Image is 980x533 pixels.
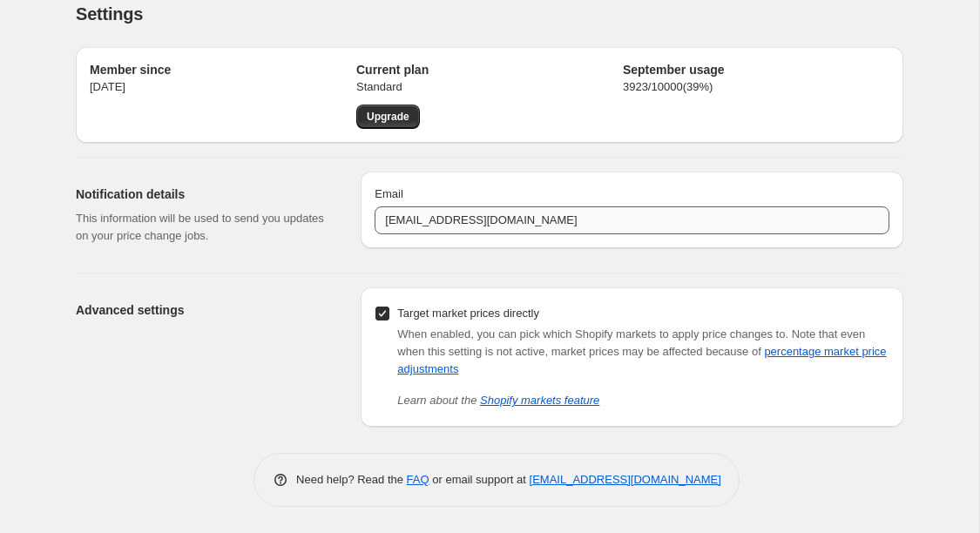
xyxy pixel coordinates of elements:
[296,473,407,486] span: Need help? Read the
[407,473,429,486] a: FAQ
[356,78,623,96] p: Standard
[397,327,886,375] span: Note that even when this setting is not active, market prices may be affected because of
[623,78,889,96] p: 3923 / 10000 ( 39 %)
[429,473,530,486] span: or email support at
[76,301,333,319] h2: Advanced settings
[76,210,333,245] p: This information will be used to send you updates on your price change jobs.
[356,105,420,129] a: Upgrade
[76,4,143,24] span: Settings
[530,473,721,486] a: [EMAIL_ADDRESS][DOMAIN_NAME]
[367,110,409,124] span: Upgrade
[397,327,788,341] span: When enabled, you can pick which Shopify markets to apply price changes to.
[397,307,539,320] span: Target market prices directly
[356,61,623,78] h2: Current plan
[623,61,889,78] h2: September usage
[90,78,356,96] p: [DATE]
[76,186,333,203] h2: Notification details
[90,61,356,78] h2: Member since
[375,187,403,200] span: Email
[397,394,599,407] i: Learn about the
[480,394,599,407] a: Shopify markets feature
